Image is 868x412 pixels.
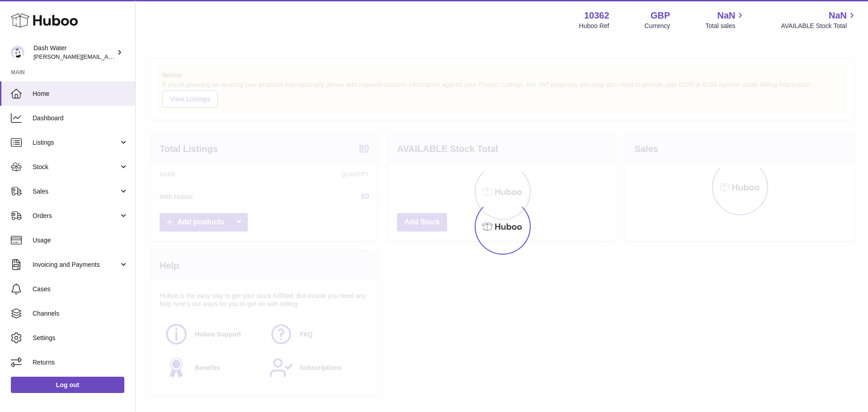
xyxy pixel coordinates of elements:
[781,22,857,30] span: AVAILABLE Stock Total
[584,9,609,22] strong: 10362
[651,9,670,22] strong: GBP
[579,22,609,30] div: Huboo Ref
[33,187,119,196] span: Sales
[11,377,124,393] a: Log out
[717,9,735,22] span: NaN
[33,236,128,245] span: Usage
[33,285,128,294] span: Cases
[33,212,119,220] span: Orders
[33,163,119,171] span: Stock
[33,114,128,123] span: Dashboard
[33,90,128,98] span: Home
[33,260,119,269] span: Invoicing and Payments
[705,22,745,30] span: Total sales
[33,334,128,342] span: Settings
[33,358,128,367] span: Returns
[705,9,745,30] a: NaN Total sales
[11,46,24,59] img: james@dash-water.com
[33,53,181,60] span: [PERSON_NAME][EMAIL_ADDRESS][DOMAIN_NAME]
[33,309,128,318] span: Channels
[645,22,670,30] div: Currency
[33,44,115,61] div: Dash Water
[33,138,119,147] span: Listings
[781,9,857,30] a: NaN AVAILABLE Stock Total
[829,9,847,22] span: NaN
